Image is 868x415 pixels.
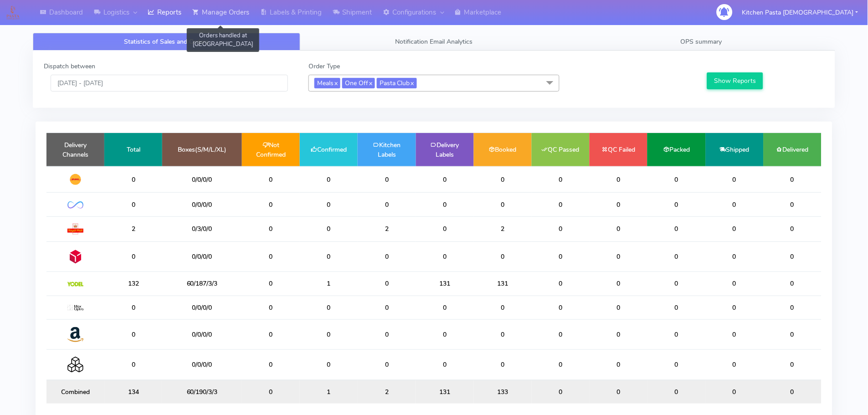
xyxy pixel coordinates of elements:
[67,224,83,235] img: Royal Mail
[706,216,764,241] td: 0
[416,350,474,380] td: 0
[735,3,865,22] button: Kitchen Pasta [DEMOGRAPHIC_DATA]
[104,216,162,241] td: 2
[358,350,416,380] td: 0
[707,72,763,89] button: Show Reports
[46,133,104,166] td: Delivery Channels
[474,216,532,241] td: 2
[474,380,532,404] td: 133
[300,166,358,193] td: 0
[532,193,590,216] td: 0
[647,319,705,349] td: 0
[51,75,288,92] input: Pick the Daterange
[474,272,532,296] td: 131
[104,319,162,349] td: 0
[242,193,300,216] td: 0
[358,166,416,193] td: 0
[377,78,417,88] span: Pasta Club
[590,133,647,166] td: QC Failed
[764,350,822,380] td: 0
[474,296,532,319] td: 0
[590,380,647,404] td: 0
[242,296,300,319] td: 0
[300,216,358,241] td: 0
[314,78,340,88] span: Meals
[764,319,822,349] td: 0
[67,327,83,343] img: Amazon
[764,133,822,166] td: Delivered
[124,37,209,46] span: Statistics of Sales and Orders
[590,350,647,380] td: 0
[532,350,590,380] td: 0
[410,78,414,87] a: x
[242,350,300,380] td: 0
[104,380,162,404] td: 134
[706,380,764,404] td: 0
[44,61,95,71] label: Dispatch between
[764,296,822,319] td: 0
[104,193,162,216] td: 0
[104,272,162,296] td: 132
[764,380,822,404] td: 0
[647,166,705,193] td: 0
[162,350,242,380] td: 0/0/0/0
[647,193,705,216] td: 0
[706,350,764,380] td: 0
[474,166,532,193] td: 0
[764,193,822,216] td: 0
[647,296,705,319] td: 0
[242,166,300,193] td: 0
[647,241,705,272] td: 0
[590,319,647,349] td: 0
[358,216,416,241] td: 2
[647,272,705,296] td: 0
[764,241,822,272] td: 0
[395,37,473,46] span: Notification Email Analytics
[67,174,83,185] img: DHL
[300,350,358,380] td: 0
[706,319,764,349] td: 0
[474,133,532,166] td: Booked
[162,216,242,241] td: 0/3/0/0
[242,272,300,296] td: 0
[532,241,590,272] td: 0
[416,296,474,319] td: 0
[647,216,705,241] td: 0
[532,319,590,349] td: 0
[474,350,532,380] td: 0
[416,380,474,404] td: 131
[300,241,358,272] td: 0
[300,193,358,216] td: 0
[647,133,705,166] td: Packed
[706,241,764,272] td: 0
[67,305,83,312] img: MaxOptra
[590,166,647,193] td: 0
[706,296,764,319] td: 0
[104,350,162,380] td: 0
[334,78,338,87] a: x
[104,241,162,272] td: 0
[358,272,416,296] td: 0
[764,216,822,241] td: 0
[242,241,300,272] td: 0
[300,380,358,404] td: 1
[358,380,416,404] td: 2
[162,296,242,319] td: 0/0/0/0
[242,216,300,241] td: 0
[67,282,83,287] img: Yodel
[358,133,416,166] td: Kitchen Labels
[308,61,340,71] label: Order Type
[590,193,647,216] td: 0
[67,357,83,373] img: Collection
[104,133,162,166] td: Total
[416,166,474,193] td: 0
[416,193,474,216] td: 0
[416,216,474,241] td: 0
[162,133,242,166] td: Boxes(S/M/L/XL)
[532,166,590,193] td: 0
[358,241,416,272] td: 0
[67,201,83,209] img: OnFleet
[416,133,474,166] td: Delivery Labels
[300,296,358,319] td: 0
[706,166,764,193] td: 0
